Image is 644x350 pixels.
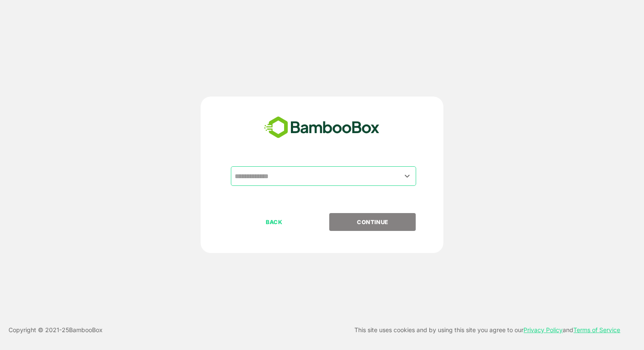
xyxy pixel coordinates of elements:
[330,217,415,227] p: CONTINUE
[259,114,384,142] img: bamboobox
[232,217,317,227] p: BACK
[231,213,317,231] button: BACK
[329,213,416,231] button: CONTINUE
[9,325,103,335] p: Copyright © 2021- 25 BambooBox
[523,326,563,333] a: Privacy Policy
[354,325,620,335] p: This site uses cookies and by using this site you agree to our and
[402,170,413,182] button: Open
[573,326,620,333] a: Terms of Service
